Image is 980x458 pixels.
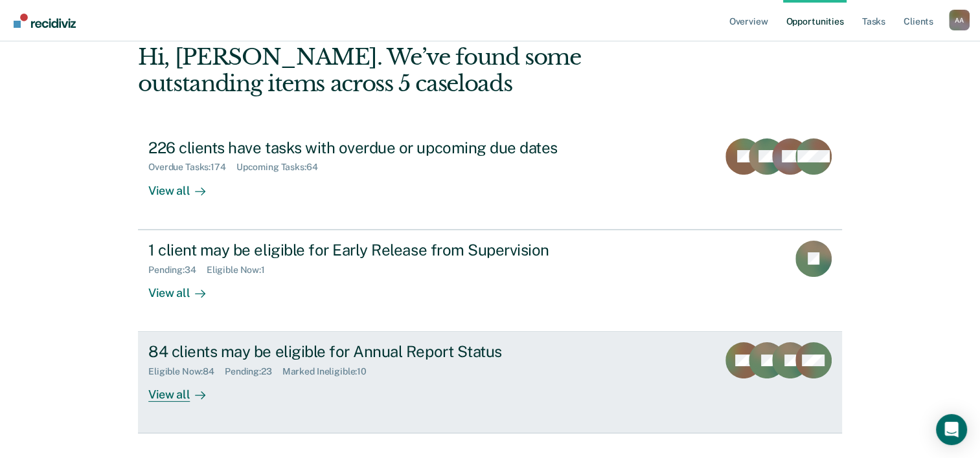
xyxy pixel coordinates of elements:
div: 84 clients may be eligible for Annual Report Status [148,342,603,361]
button: Profile dropdown button [949,10,970,30]
a: 84 clients may be eligible for Annual Report StatusEligible Now:84Pending:23Marked Ineligible:10V... [138,332,842,433]
div: Marked Ineligible : 10 [282,366,377,377]
div: Eligible Now : 1 [207,265,275,276]
div: Open Intercom Messenger [936,414,967,445]
div: Hi, [PERSON_NAME]. We’ve found some outstanding items across 5 caseloads [138,44,701,97]
div: View all [148,377,221,402]
div: Upcoming Tasks : 64 [236,162,328,173]
div: Overdue Tasks : 174 [148,162,236,173]
div: Pending : 34 [148,265,207,276]
div: A A [949,10,970,30]
a: 226 clients have tasks with overdue or upcoming due datesOverdue Tasks:174Upcoming Tasks:64View all [138,128,842,230]
div: Eligible Now : 84 [148,366,225,377]
div: 1 client may be eligible for Early Release from Supervision [148,241,603,259]
div: Pending : 23 [225,366,282,377]
div: 226 clients have tasks with overdue or upcoming due dates [148,138,603,157]
div: View all [148,173,221,198]
img: Recidiviz [14,14,76,28]
div: View all [148,275,221,300]
a: 1 client may be eligible for Early Release from SupervisionPending:34Eligible Now:1View all [138,230,842,332]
